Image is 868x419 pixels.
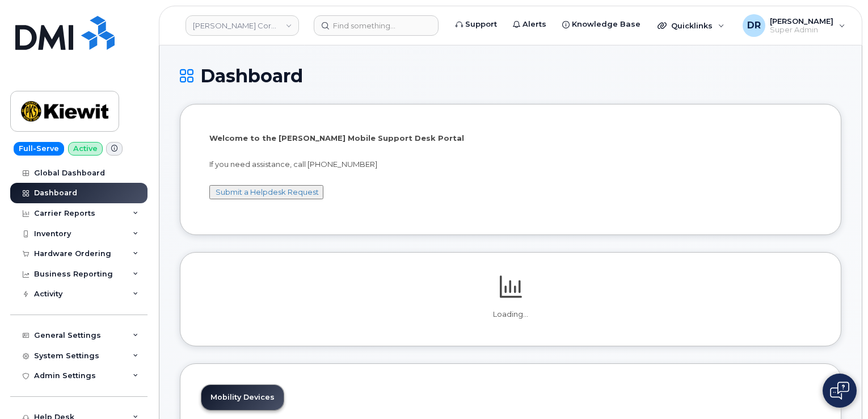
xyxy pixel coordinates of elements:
p: Loading... [201,309,820,320]
a: Submit a Helpdesk Request [216,187,319,196]
img: Open chat [830,382,849,400]
p: Welcome to the [PERSON_NAME] Mobile Support Desk Portal [209,133,812,144]
a: Mobility Devices [201,385,284,410]
h1: Dashboard [180,66,841,86]
button: Submit a Helpdesk Request [209,185,323,199]
p: If you need assistance, call [PHONE_NUMBER] [209,159,812,170]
